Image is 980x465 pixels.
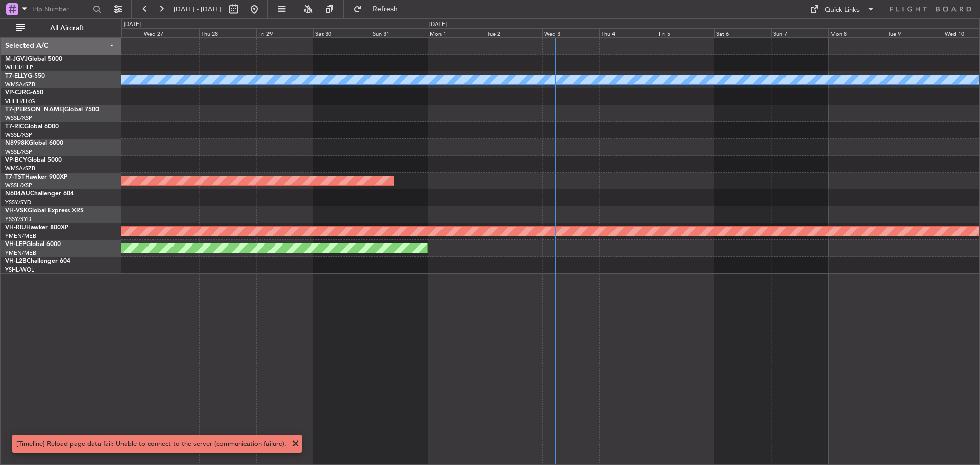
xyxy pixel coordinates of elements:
span: M-JGVJ [5,56,28,62]
div: Sat 6 [714,28,771,37]
a: WSSL/XSP [5,182,32,189]
a: YSSY/SYD [5,199,31,206]
div: [Timeline] Reload page data fail: Unable to connect to the server (communication failure). [16,439,286,449]
span: T7-[PERSON_NAME] [5,107,64,113]
span: [DATE] - [DATE] [174,5,222,14]
a: VH-LEPGlobal 6000 [5,241,61,248]
a: VH-RIUHawker 800XP [5,225,68,231]
a: N8998KGlobal 6000 [5,140,63,146]
a: WMSA/SZB [5,165,35,173]
div: Sun 31 [371,28,428,37]
span: VH-RIU [5,225,26,231]
div: Thu 4 [599,28,656,37]
button: Refresh [349,1,410,17]
div: Quick Links [825,5,860,15]
div: Tue 2 [485,28,542,37]
span: T7-RIC [5,124,24,130]
div: Fri 29 [256,28,313,37]
span: VP-CJR [5,90,26,96]
a: T7-ELLYG-550 [5,73,45,79]
a: VP-BCYGlobal 5000 [5,157,62,163]
span: All Aircraft [27,25,108,32]
a: WSSL/XSP [5,148,32,156]
input: Trip Number [31,2,90,17]
a: N604AUChallenger 604 [5,191,74,197]
span: VH-L2B [5,258,27,264]
a: WSSL/XSP [5,114,32,122]
div: Tue 9 [886,28,943,37]
a: VP-CJRG-650 [5,90,43,96]
div: Sun 7 [771,28,828,37]
span: VH-LEP [5,241,26,248]
div: [DATE] [124,20,141,29]
span: VH-VSK [5,208,28,214]
a: T7-TSTHawker 900XP [5,174,67,180]
span: N8998K [5,140,29,146]
a: WSSL/XSP [5,131,32,139]
span: VP-BCY [5,157,27,163]
span: N604AU [5,191,30,197]
a: YMEN/MEB [5,232,36,240]
a: T7-[PERSON_NAME]Global 7500 [5,107,99,113]
a: WMSA/SZB [5,81,35,88]
div: Sat 30 [313,28,371,37]
button: All Aircraft [11,20,111,36]
div: Wed 3 [542,28,599,37]
span: T7-ELLY [5,73,28,79]
a: YSHL/WOL [5,266,34,274]
button: Quick Links [804,1,880,17]
a: M-JGVJGlobal 5000 [5,56,62,62]
div: Thu 28 [199,28,256,37]
span: T7-TST [5,174,25,180]
a: WIHH/HLP [5,64,33,71]
a: YSSY/SYD [5,215,31,223]
div: Fri 5 [657,28,714,37]
a: T7-RICGlobal 6000 [5,124,59,130]
a: VH-VSKGlobal Express XRS [5,208,84,214]
a: YMEN/MEB [5,249,36,257]
div: Mon 8 [828,28,886,37]
a: VHHH/HKG [5,97,35,105]
div: Wed 27 [142,28,199,37]
div: [DATE] [429,20,447,29]
a: VH-L2BChallenger 604 [5,258,70,264]
div: Mon 1 [428,28,485,37]
span: Refresh [364,6,407,13]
